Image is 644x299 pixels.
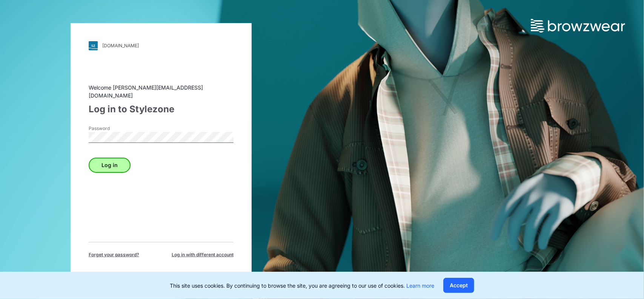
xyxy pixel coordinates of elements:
div: [DOMAIN_NAME] [102,43,139,48]
span: Forget your password? [89,251,139,258]
div: Welcome [PERSON_NAME][EMAIL_ADDRESS][DOMAIN_NAME] [89,84,234,99]
img: browzwear-logo.73288ffb.svg [531,19,625,33]
span: Log in with different account [172,251,234,258]
label: Password [89,125,141,132]
button: Accept [443,278,474,293]
img: svg+xml;base64,PHN2ZyB3aWR0aD0iMjgiIGhlaWdodD0iMjgiIHZpZXdCb3g9IjAgMCAyOCAyOCIgZmlsbD0ibm9uZSIgeG... [89,41,98,50]
a: Learn more [406,282,434,289]
div: Log in to Stylezone [89,102,234,116]
a: [DOMAIN_NAME] [89,41,234,50]
p: This site uses cookies. By continuing to browse the site, you are agreeing to our use of cookies. [170,282,434,290]
button: Log in [89,158,131,173]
